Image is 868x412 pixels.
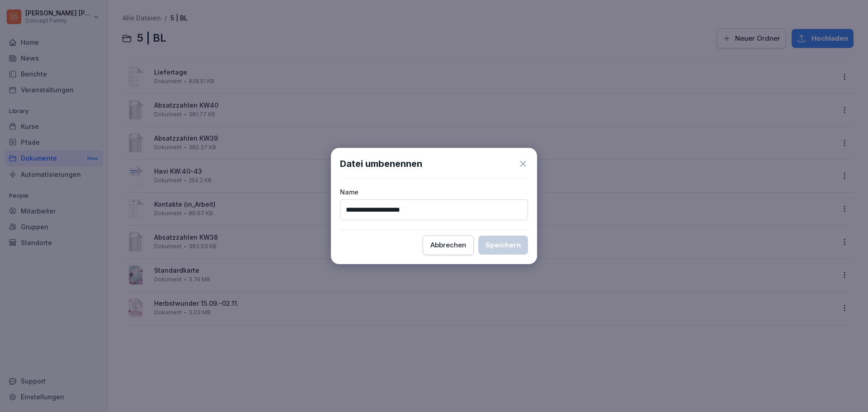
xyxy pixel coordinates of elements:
[340,157,422,170] h1: Datei umbenennen
[340,187,528,197] p: Name
[486,240,521,250] div: Speichern
[430,240,466,250] div: Abbrechen
[423,235,474,255] button: Abbrechen
[478,236,528,255] button: Speichern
